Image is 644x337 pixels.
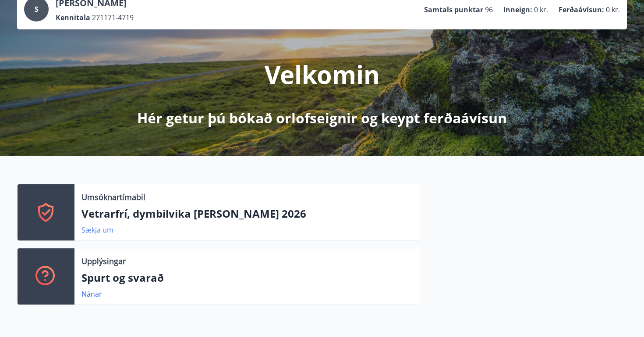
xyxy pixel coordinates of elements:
p: Umsóknartímabil [81,191,145,203]
p: Vetrarfrí, dymbilvika [PERSON_NAME] 2026 [81,206,413,221]
p: Inneign : [503,5,532,14]
span: S [35,4,39,14]
span: 96 [485,5,493,14]
p: Spurt og svarað [81,270,413,285]
p: Upplýsingar [81,255,126,267]
p: Samtals punktar [424,5,483,14]
p: Ferðaávísun : [559,5,604,14]
p: Kennitala [56,13,90,22]
a: Nánar [81,289,102,299]
p: Velkomin [265,57,380,91]
span: 271171-4719 [92,13,134,22]
span: 0 kr. [606,5,620,14]
span: 0 kr. [534,5,548,14]
a: Sækja um [81,225,113,235]
p: Hér getur þú bókað orlofseignir og keypt ferðaávísun [137,108,507,128]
